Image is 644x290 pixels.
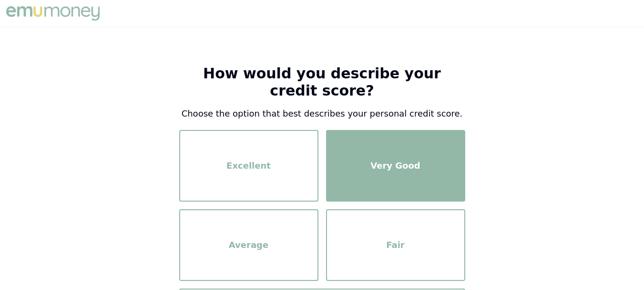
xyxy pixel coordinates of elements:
[179,65,465,99] h1: How would you describe your credit score?
[326,130,465,202] button: Very Good
[386,238,404,252] span: Fair
[4,4,102,23] img: Emu Money
[179,130,318,202] button: Excellent
[370,159,420,172] span: Very Good
[326,209,465,281] button: Fair
[226,159,271,172] span: Excellent
[229,238,268,252] span: Average
[179,107,465,120] p: Choose the option that best describes your personal credit score.
[179,209,318,281] button: Average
